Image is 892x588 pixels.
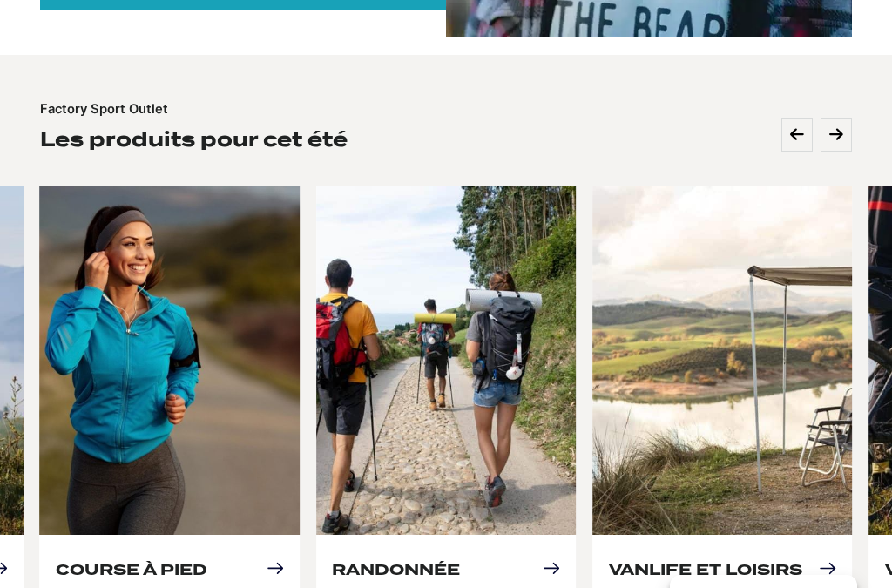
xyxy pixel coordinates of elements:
[609,560,802,578] a: Vanlife et loisirs
[56,560,207,578] a: Course à pied
[332,560,460,578] a: Randonnée
[40,126,348,152] h2: Les produits pour cet été
[40,99,168,118] p: Factory Sport Outlet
